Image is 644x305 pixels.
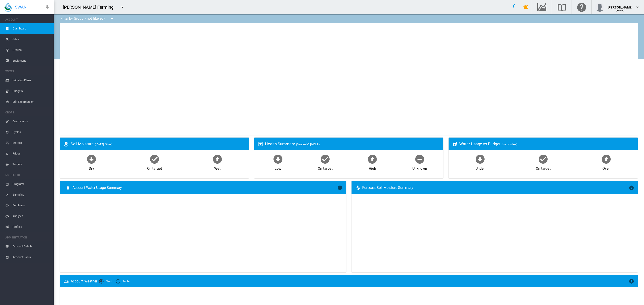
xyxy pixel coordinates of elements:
[63,4,118,10] div: [PERSON_NAME] Farming
[13,200,50,211] span: Fertilisers
[629,185,634,190] md-icon: icon-information
[576,4,587,10] md-icon: Click here for help
[367,154,378,164] md-icon: icon-arrow-up-bold-circle
[64,141,69,147] md-icon: icon-map-marker-radius
[412,164,427,171] div: Unknown
[602,164,610,171] div: Over
[116,279,129,284] md-radio-button: Table
[296,143,320,146] span: (Sentinel-2 | NDMI)
[521,3,530,12] button: icon-bell-ring
[13,189,50,200] span: Sampling
[320,154,330,164] md-icon: icon-checkbox-marked-circle
[13,127,50,138] span: Cycles
[214,164,220,171] div: Wet
[108,14,117,23] button: icon-menu-down
[13,23,50,34] span: Dashboard
[86,154,97,164] md-icon: icon-arrow-down-bold-circle
[5,171,50,179] span: NUTRIENTS
[414,154,425,164] md-icon: icon-minus-circle
[635,4,640,10] md-icon: icon-chevron-down
[475,154,485,164] md-icon: icon-arrow-down-bold-circle
[13,138,50,148] span: Metrics
[71,141,245,147] div: Soil Moisture
[64,279,69,284] md-icon: icon-weather-cloudy
[475,164,485,171] div: Under
[45,4,50,10] md-icon: icon-pin
[5,109,50,116] span: CROPS
[601,154,612,164] md-icon: icon-arrow-up-bold-circle
[95,143,113,146] span: ([DATE], Sites)
[65,185,71,190] md-icon: icon-water
[13,86,50,96] span: Budgets
[15,4,27,10] span: SWAN
[13,211,50,221] span: Analytes
[149,154,160,164] md-icon: icon-checkbox-marked-circle
[13,34,50,45] span: Sites
[5,68,50,75] span: WATER
[109,16,115,21] md-icon: icon-menu-down
[4,2,12,12] img: SWAN-Landscape-Logo-Colour-drop.png
[13,241,50,252] span: Account Details
[147,164,162,171] div: On target
[523,4,529,10] md-icon: icon-bell-ring
[13,252,50,263] span: Account Users
[362,185,629,190] div: Forecast Soil Moisture Summary
[13,96,50,107] span: Edit Site Irrigation
[5,234,50,241] span: ADMINISTRATION
[265,141,440,147] div: Health Summary
[118,3,127,12] button: icon-menu-down
[71,279,97,284] div: Account Weather
[13,148,50,159] span: Prices
[120,4,125,10] md-icon: icon-menu-down
[89,164,94,171] div: Dry
[452,141,458,147] md-icon: icon-cup-water
[72,185,337,190] span: Account Water Usage Summary
[13,179,50,189] span: Programs
[538,154,549,164] md-icon: icon-checkbox-marked-circle
[595,3,604,12] img: profile.jpg
[369,164,376,171] div: High
[13,159,50,170] span: Targets
[318,164,333,171] div: On target
[355,185,360,190] md-icon: icon-thermometer-lines
[258,141,263,147] md-icon: icon-heart-box-outline
[13,221,50,232] span: Profiles
[13,45,50,55] span: Groups
[608,3,632,8] div: [PERSON_NAME]
[629,279,634,284] md-icon: icon-information
[337,185,343,190] md-icon: icon-information
[275,164,281,171] div: Low
[556,4,567,10] md-icon: Search the knowledge base
[273,154,283,164] md-icon: icon-arrow-down-bold-circle
[13,75,50,86] span: Irrigation Plans
[5,16,50,23] span: ACCOUNT
[13,55,50,66] span: Equipment
[99,279,112,284] md-radio-button: Chart
[536,164,551,171] div: On target
[13,116,50,127] span: Coefficients
[459,141,634,147] div: Water Usage vs Budget
[502,143,517,146] span: (no. of sites)
[57,14,118,23] div: Filter by Group: - not filtered -
[536,4,547,10] md-icon: Go to the Data Hub
[616,9,625,12] span: (Admin)
[212,154,223,164] md-icon: icon-arrow-up-bold-circle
